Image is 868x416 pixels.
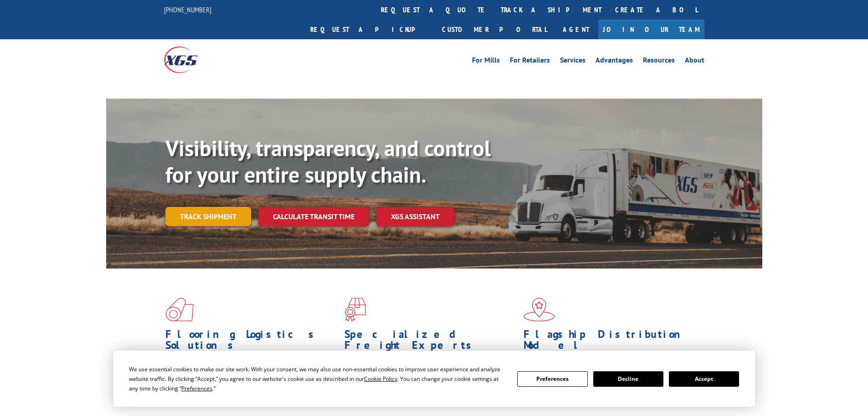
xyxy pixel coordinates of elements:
[164,5,211,14] a: [PHONE_NUMBER]
[165,329,338,355] h1: Flooring Logistics Solutions
[303,20,435,39] a: Request a pickup
[643,57,675,67] a: Resources
[685,57,704,67] a: About
[181,384,212,392] span: Preferences
[524,298,555,321] img: xgs-icon-flagship-distribution-model-red
[517,371,587,387] button: Preferences
[165,207,251,226] a: Track shipment
[129,364,506,393] div: We use essential cookies to make our site work. With your consent, we may also use non-essential ...
[593,371,663,387] button: Decline
[596,57,633,67] a: Advantages
[258,207,369,226] a: Calculate transit time
[669,371,739,387] button: Accept
[344,329,517,355] h1: Specialized Freight Experts
[113,351,755,407] div: Cookie Consent Prompt
[510,57,550,67] a: For Retailers
[560,57,586,67] a: Services
[165,298,194,321] img: xgs-icon-total-supply-chain-intelligence-red
[598,20,704,39] a: Join Our Team
[376,207,454,226] a: XGS ASSISTANT
[554,20,598,39] a: Agent
[344,298,366,321] img: xgs-icon-focused-on-flooring-red
[472,57,500,67] a: For Mills
[435,20,554,39] a: Customer Portal
[364,375,397,383] span: Cookie Policy
[524,329,696,355] h1: Flagship Distribution Model
[165,134,491,189] b: Visibility, transparency, and control for your entire supply chain.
